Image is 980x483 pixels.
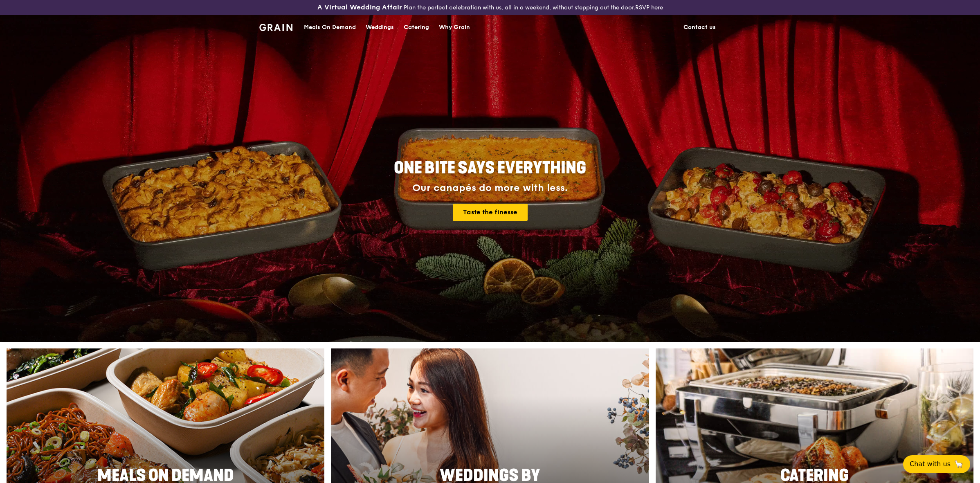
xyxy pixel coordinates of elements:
[439,15,470,40] div: Why Grain
[903,455,970,473] button: Chat with us🦙
[394,158,586,178] span: ONE BITE SAYS EVERYTHING
[254,3,726,11] div: Plan the perfect celebration with us, all in a weekend, without stepping out the door.
[910,459,951,469] span: Chat with us
[399,15,434,40] a: Catering
[954,459,964,469] span: 🦙
[304,15,356,40] div: Meals On Demand
[404,15,429,40] div: Catering
[361,15,399,40] a: Weddings
[366,15,394,40] div: Weddings
[343,182,637,194] div: Our canapés do more with less.
[317,3,402,11] h3: A Virtual Wedding Affair
[259,14,292,39] a: GrainGrain
[635,4,663,11] a: RSVP here
[679,15,721,40] a: Contact us
[453,204,528,221] a: Taste the finesse
[434,15,475,40] a: Why Grain
[259,24,292,31] img: Grain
